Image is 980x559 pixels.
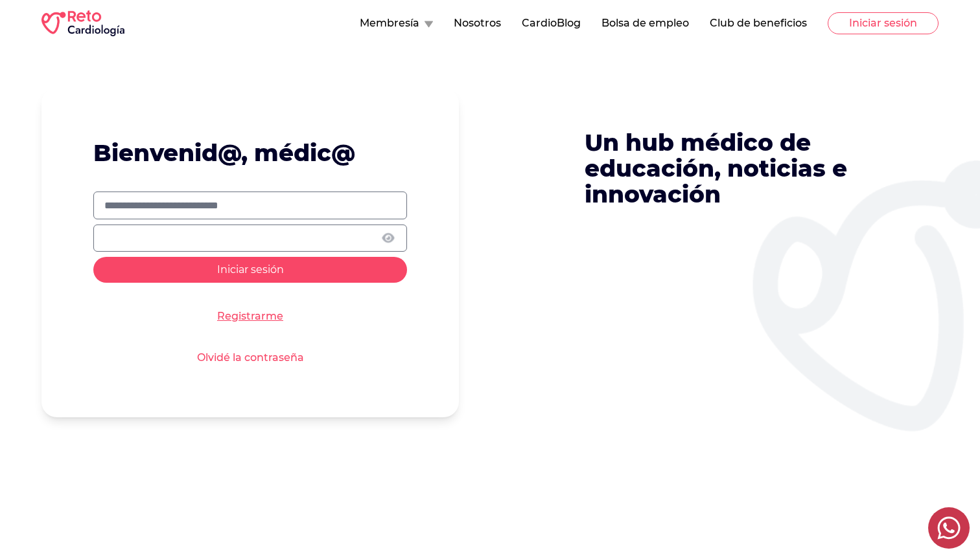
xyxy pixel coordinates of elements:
button: Iniciar sesión [828,12,939,34]
button: Iniciar sesión [93,257,407,283]
button: CardioBlog [522,16,581,31]
h1: Bienvenid@, médic@ [93,140,407,166]
p: Un hub médico de educación, noticias e innovación [585,129,875,207]
span: Iniciar sesión [217,263,284,276]
img: RETO Cardio Logo [41,10,124,36]
button: Membresía [360,16,433,31]
a: Registrarme [217,309,283,324]
button: Nosotros [454,16,501,31]
a: Olvidé la contraseña [197,350,304,366]
button: Bolsa de empleo [601,16,689,31]
button: Club de beneficios [710,16,807,31]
